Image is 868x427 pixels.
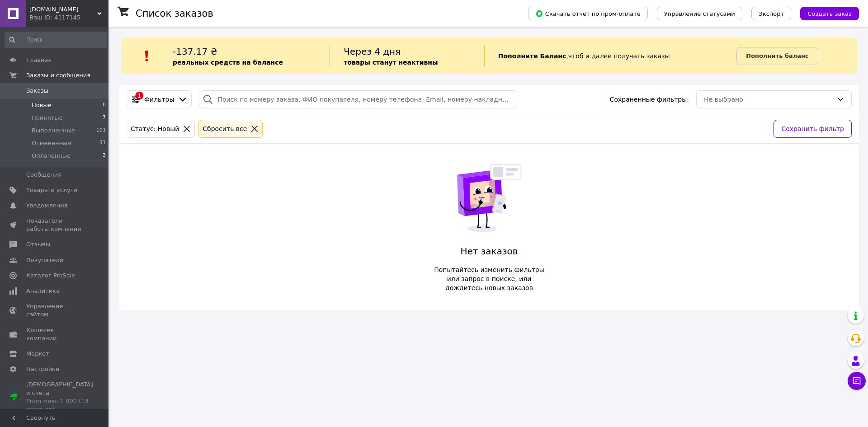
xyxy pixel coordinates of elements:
span: -137.17 ₴ [173,46,217,57]
button: Скачать отчет по пром-оплате [528,7,648,20]
span: Управление сайтом [26,302,84,319]
button: Управление статусами [657,7,742,20]
b: реальных средств на балансе [173,59,283,66]
span: Уведомления [26,202,67,210]
span: Сохранить фильтр [781,124,844,134]
span: Маркет [26,350,49,358]
div: Prom микс 1 000 (13 месяцев) [26,397,93,413]
span: 3 [103,152,106,160]
h1: Список заказов [136,8,213,19]
span: Аналитика [26,287,60,295]
span: Скачать отчет по пром-оплате [535,9,641,18]
div: Ваш ID: 4117145 [29,14,108,22]
span: Сохраненные фильтры: [610,95,689,104]
div: Статус: Новый [129,124,181,134]
span: MirageHookah.shop [29,5,97,14]
span: 101 [96,127,106,135]
div: Не выбрано [704,94,833,104]
div: , чтоб и далее получать заказы [484,45,737,67]
span: Выполненные [32,127,75,135]
span: Попытайтесь изменить фильтры или запрос в поиске, или дождитесь новых заказов [429,265,549,292]
span: Товары и услуги [26,186,77,194]
span: Нет заказов [429,245,549,258]
div: Сбросить все [201,124,249,134]
span: 0 [103,101,106,109]
img: :exclamation: [140,49,154,63]
button: Создать заказ [800,7,859,20]
span: 31 [99,139,106,147]
span: 7 [103,114,106,122]
input: Поиск по номеру заказа, ФИО покупателя, номеру телефона, Email, номеру накладной [199,90,517,108]
span: Сообщения [26,171,61,179]
span: Новые [32,101,52,109]
span: Принятые [32,114,63,122]
span: Через 4 дня [344,46,401,57]
span: Показатели работы компании [26,217,84,233]
b: Пополните Баланс [498,52,566,60]
span: Управление статусами [664,10,735,17]
span: Кошелек компании [26,326,84,343]
span: Экспорт [759,10,784,17]
a: Пополнить баланс [736,47,818,65]
span: Покупатели [26,256,63,264]
span: Отзывы [26,240,50,249]
span: Отмененные [32,139,71,147]
span: Создать заказ [807,10,852,17]
b: Пополнить баланс [746,52,808,59]
span: Оплаченные [32,152,71,160]
button: Экспорт [751,7,791,20]
b: товары станут неактивны [344,59,438,66]
button: Чат с покупателем [848,372,866,390]
input: Поиск [5,32,107,48]
span: Заказы [26,87,48,95]
span: [DEMOGRAPHIC_DATA] и счета [26,380,93,413]
span: Главная [26,56,52,64]
span: Заказы и сообщения [26,71,90,80]
a: Создать заказ [791,9,859,17]
span: Фильтры [144,95,174,104]
button: Сохранить фильтр [774,120,852,138]
span: Настройки [26,365,59,373]
span: Каталог ProSale [26,272,75,280]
